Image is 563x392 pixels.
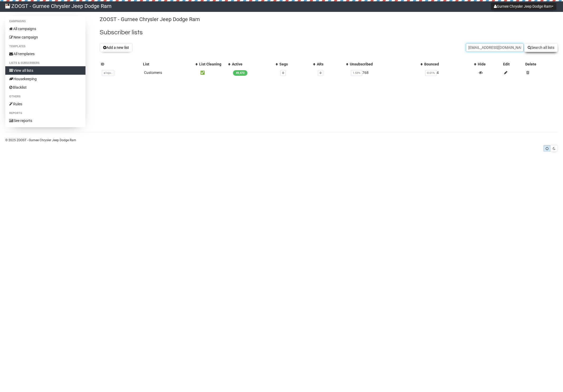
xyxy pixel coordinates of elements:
th: Delete: No sort applied, sorting is disabled [524,60,558,68]
th: Segs: No sort applied, activate to apply an ascending sort [278,60,316,68]
div: Segs [279,62,311,67]
div: ARs [317,62,343,67]
div: List Cleaning [199,62,226,67]
div: Active [232,62,273,67]
div: Hide [478,62,501,67]
button: Search all lists [524,43,558,52]
li: Others [5,93,85,100]
p: ZOOST - Gurnee Chrysler Jeep Dodge Ram [100,16,558,23]
h2: Subscriber lists [100,28,558,37]
th: Hide: No sort applied, sorting is disabled [477,60,502,68]
div: Unsubscribed [350,62,418,67]
li: Templates [5,43,85,50]
a: Housekeeping [5,75,85,83]
button: Add a new list [100,43,132,52]
th: ARs: No sort applied, activate to apply an ascending sort [316,60,349,68]
td: ✅ [198,68,231,77]
a: View all lists [5,66,85,75]
th: ID: No sort applied, sorting is disabled [100,60,142,68]
button: Gurnee Chrysler Jeep Dodge Ram [491,3,556,10]
div: Bounced [424,62,471,67]
th: Active: No sort applied, activate to apply an ascending sort [231,60,278,68]
span: 1.53% [351,70,362,76]
a: All campaigns [5,25,85,33]
span: 49,472 [233,70,247,76]
th: Unsubscribed: No sort applied, activate to apply an ascending sort [349,60,423,68]
li: Lists & subscribers [5,60,85,66]
div: List [143,62,193,67]
a: 0 [320,71,321,75]
a: Rules [5,100,85,108]
img: 116.jpg [5,4,10,8]
a: 0 [282,71,284,75]
a: See reports [5,116,85,125]
div: Edit [503,62,523,67]
li: Reports [5,110,85,116]
td: 768 [349,68,423,77]
a: Blacklist [5,83,85,92]
th: List Cleaning: No sort applied, activate to apply an ascending sort [198,60,231,68]
p: © 2025 ZOOST - Gurnee Chrysler Jeep Dodge Ram [5,137,558,143]
li: Campaigns [5,18,85,25]
th: Bounced: No sort applied, activate to apply an ascending sort [423,60,477,68]
div: ID [101,62,141,67]
div: Delete [525,62,557,67]
span: a1ojs.. [102,70,114,76]
a: New campaign [5,33,85,41]
a: Customers [144,70,162,75]
th: List: No sort applied, activate to apply an ascending sort [142,60,198,68]
th: Edit: No sort applied, sorting is disabled [502,60,524,68]
span: 0.01% [425,70,437,76]
td: 4 [423,68,477,77]
a: All templates [5,50,85,58]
